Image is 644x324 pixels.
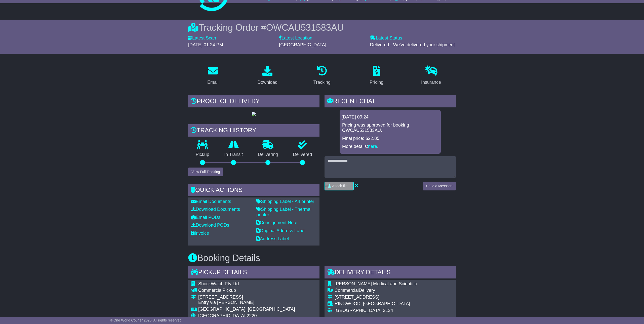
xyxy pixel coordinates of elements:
[325,95,456,109] div: RECENT CHAT
[421,79,441,86] div: Insurance
[310,64,334,88] a: Tracking
[366,64,387,88] a: Pricing
[342,136,438,141] p: Final price: $22.85.
[217,152,251,157] p: In Transit
[198,313,245,318] span: [GEOGRAPHIC_DATA]
[256,236,289,241] a: Address Label
[198,300,312,305] div: Entry via [PERSON_NAME]
[198,295,312,300] div: [STREET_ADDRESS]
[188,253,456,263] h3: Booking Details
[335,288,359,293] span: Commercial
[204,64,222,88] a: Email
[188,168,223,176] button: View Full Tracking
[335,288,449,293] div: Delivery
[191,231,209,236] a: Invoice
[191,223,229,228] a: Download PODs
[198,281,239,286] span: ShockWatch Pty Ltd
[383,308,393,313] span: 3134
[110,318,183,322] span: © One World Courier 2025. All rights reserved.
[313,79,331,86] div: Tracking
[198,288,222,293] span: Commercial
[191,207,240,212] a: Download Documents
[256,199,314,204] a: Shipping Label - A4 printer
[256,228,305,233] a: Original Address Label
[257,79,277,86] div: Download
[342,123,438,133] p: Pricing was approved for booking OWCAU531583AU.
[370,35,402,41] label: Latest Status
[247,313,257,318] span: 2220
[370,42,455,47] span: Delivered - We've delivered your shipment
[370,79,383,86] div: Pricing
[335,295,449,300] div: [STREET_ADDRESS]
[342,144,438,149] p: More details: .
[188,42,223,47] span: [DATE] 01:24 PM
[207,79,219,86] div: Email
[198,307,312,312] div: [GEOGRAPHIC_DATA], [GEOGRAPHIC_DATA]
[279,42,326,47] span: [GEOGRAPHIC_DATA]
[188,124,319,138] div: Tracking history
[335,281,417,286] span: [PERSON_NAME] Medical and Scientific
[286,152,320,157] p: Delivered
[191,199,231,204] a: Email Documents
[188,22,456,33] div: Tracking Order #
[368,144,377,149] a: here
[423,182,456,190] button: Send a Message
[188,152,217,157] p: Pickup
[266,22,344,33] span: OWCAU531583AU
[188,95,319,109] div: Proof of Delivery
[198,288,312,293] div: Pickup
[256,207,311,217] a: Shipping Label - Thermal printer
[191,215,220,220] a: Email PODs
[325,266,456,280] div: Delivery Details
[188,266,319,280] div: Pickup Details
[335,301,449,307] div: RINGWOOD, [GEOGRAPHIC_DATA]
[335,308,382,313] span: [GEOGRAPHIC_DATA]
[256,220,297,225] a: Consignment Note
[254,64,281,88] a: Download
[418,64,444,88] a: Insurance
[250,152,286,157] p: Delivering
[188,184,319,197] div: Quick Actions
[252,112,256,116] img: GetPodImage
[279,35,312,41] label: Latest Location
[342,114,439,120] div: [DATE] 09:24
[188,35,216,41] label: Latest Scan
